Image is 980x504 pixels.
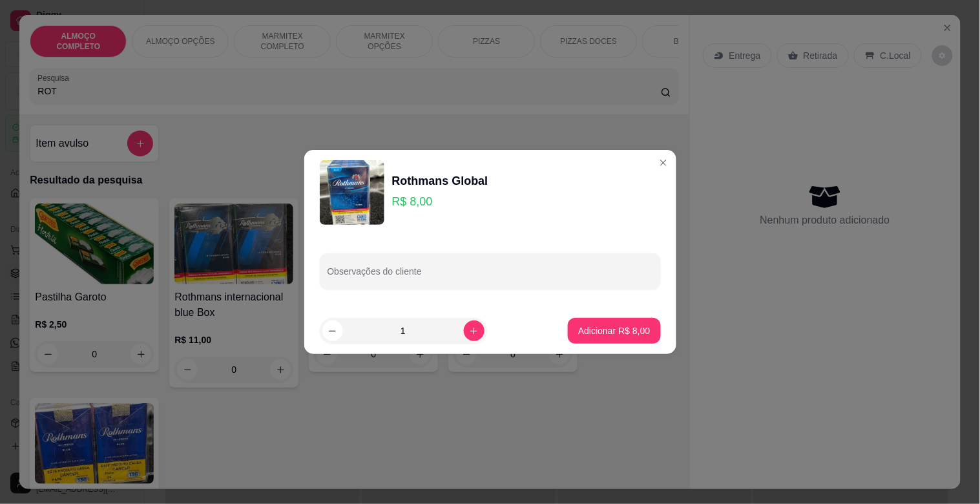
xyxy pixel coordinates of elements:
[327,270,652,283] input: Observações do cliente
[322,320,342,341] button: decrease-product-quantity
[578,324,650,337] p: Adicionar R$ 8,00
[463,320,484,341] button: increase-product-quantity
[391,193,488,211] p: R$ 8,00
[568,318,660,344] button: Adicionar R$ 8,00
[391,172,488,190] div: Rothmans Global
[319,160,384,225] img: product-image
[653,152,674,173] button: Close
